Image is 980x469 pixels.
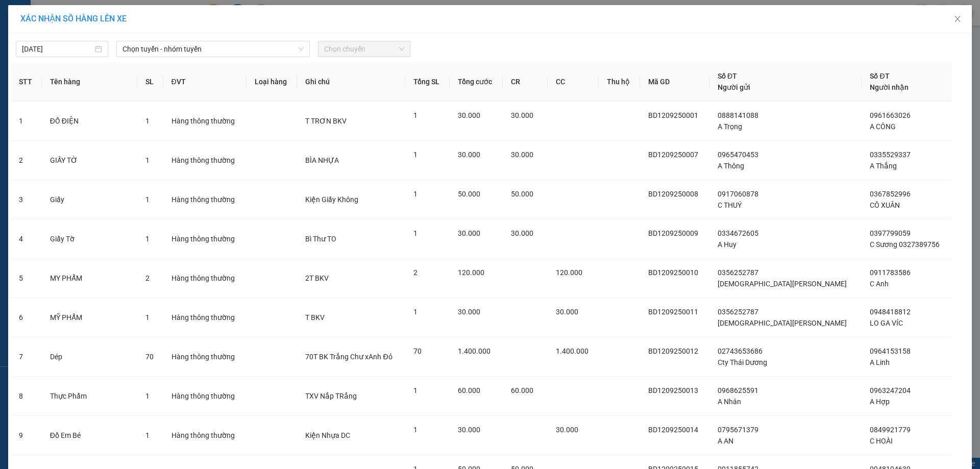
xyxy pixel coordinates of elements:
[870,151,911,159] span: 0335529337
[718,398,741,406] span: A Nhân
[870,398,890,406] span: A Hợp
[870,426,911,434] span: 0849921779
[458,347,491,355] span: 1.400.000
[38,6,143,15] span: CTY TNHH DLVT TIẾN OANH
[42,180,138,219] td: Giấy
[718,201,742,209] span: C THUÝ
[648,151,698,159] span: BD1209250007
[137,62,163,102] th: SL
[953,15,962,23] span: close
[305,156,339,164] span: BÌA NHỰA
[870,162,897,170] span: A Thắng
[718,319,847,327] span: [DEMOGRAPHIC_DATA][PERSON_NAME]
[145,195,150,204] span: 1
[42,102,138,141] td: ĐỒ ĐIỆN
[11,377,42,416] td: 8
[163,298,247,337] td: Hàng thông thường
[870,358,890,366] span: A Linh
[145,353,154,361] span: 70
[122,41,304,57] span: Chọn tuyến - nhóm tuyến
[20,14,127,23] span: XÁC NHẬN SỐ HÀNG LÊN XE
[11,416,42,455] td: 9
[163,62,247,102] th: ĐVT
[305,274,329,282] span: 2T BKV
[870,437,893,445] span: C HOÀI
[163,102,247,141] td: Hàng thông thường
[718,347,763,355] span: 02743653686
[405,62,450,102] th: Tổng SL
[413,190,418,198] span: 1
[556,268,582,277] span: 120.000
[163,377,247,416] td: Hàng thông thường
[298,46,304,52] span: down
[511,229,533,237] span: 30.000
[42,416,138,455] td: Đồ Em Bé
[458,268,484,277] span: 120.000
[870,280,889,288] span: C Anh
[11,180,42,219] td: 3
[718,111,758,119] span: 0888141088
[11,102,42,141] td: 1
[4,38,50,43] span: VP Gửi: Bình Dương
[718,268,758,277] span: 0356252787
[503,62,548,102] th: CR
[413,268,418,277] span: 2
[11,298,42,337] td: 6
[11,337,42,377] td: 7
[458,190,480,198] span: 50.000
[648,190,698,198] span: BD1209250008
[145,156,150,164] span: 1
[324,41,404,57] span: Chọn chuyến
[640,62,709,102] th: Mã GD
[458,229,480,237] span: 30.000
[870,72,889,80] span: Số ĐT
[42,337,138,377] td: Dép
[718,122,742,131] span: A Trọng
[305,392,357,400] span: TXV Nắp TRắng
[870,268,911,277] span: 0911783586
[305,431,350,439] span: Kiện Nhựa DC
[718,308,758,316] span: 0356252787
[870,319,903,327] span: LO GA VÍC
[648,308,698,316] span: BD1209250011
[305,195,358,204] span: Kiện Giấy Không
[511,190,533,198] span: 50.000
[870,83,909,91] span: Người nhận
[11,141,42,180] td: 2
[718,151,758,159] span: 0965470453
[718,190,758,198] span: 0917060878
[648,386,698,394] span: BD1209250013
[870,308,911,316] span: 0948418812
[648,347,698,355] span: BD1209250012
[511,386,533,394] span: 60.000
[870,240,940,249] span: C Sương 0327389756
[163,219,247,259] td: Hàng thông thường
[68,25,112,33] strong: 1900 633 614
[870,347,911,355] span: 0964153158
[718,426,758,434] span: 0795671379
[458,426,480,434] span: 30.000
[145,392,150,400] span: 1
[556,426,578,434] span: 30.000
[450,62,503,102] th: Tổng cước
[718,280,847,288] span: [DEMOGRAPHIC_DATA][PERSON_NAME]
[4,7,30,32] img: logo
[305,313,325,322] span: T BKV
[548,62,599,102] th: CC
[870,122,896,131] span: A CÔNG
[42,377,138,416] td: Thực Phẩm
[648,268,698,277] span: BD1209250010
[648,426,698,434] span: BD1209250014
[145,313,150,322] span: 1
[42,141,138,180] td: GIẤY TỜ
[870,111,911,119] span: 0961663026
[305,353,392,361] span: 70T BK Trắng Chư xAnh Đỏ
[78,58,113,63] span: ĐT: 0935371718
[145,431,150,439] span: 1
[247,62,297,102] th: Loại hàng
[11,259,42,298] td: 5
[78,38,130,43] span: VP Nhận: Hai Bà Trưng
[145,117,150,125] span: 1
[413,347,422,355] span: 70
[648,229,698,237] span: BD1209250009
